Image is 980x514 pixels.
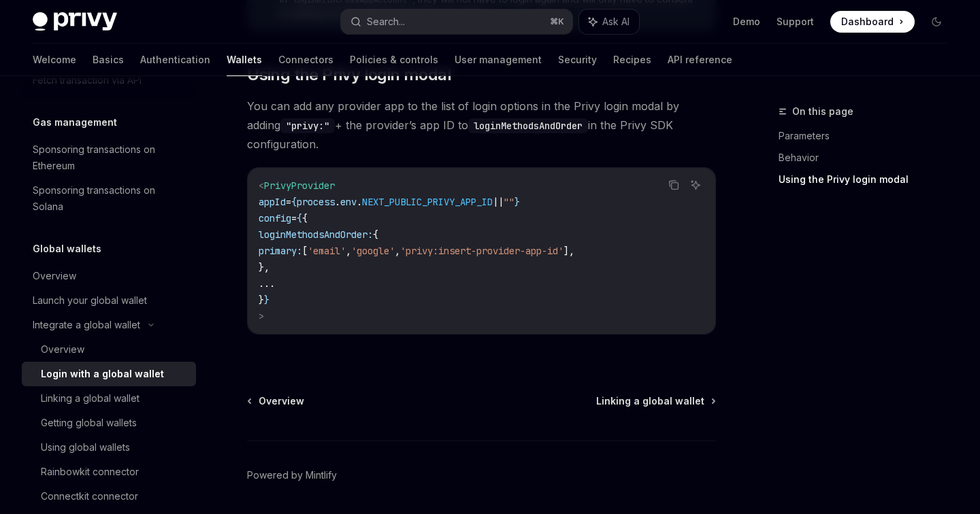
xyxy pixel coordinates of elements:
a: Overview [22,337,196,362]
a: Recipes [613,44,651,76]
span: appId [259,196,286,208]
span: Linking a global wallet [596,394,704,408]
span: , [395,245,400,257]
div: Search... [367,14,405,30]
span: { [302,212,308,224]
span: } [514,196,520,208]
span: ], [563,245,574,257]
span: 'email' [308,245,346,257]
span: PrivyProvider [264,179,335,192]
span: , [346,245,351,257]
code: loginMethodsAndOrder [468,118,588,133]
a: Basics [93,44,124,76]
span: ... [259,277,275,290]
a: Demo [733,15,760,29]
span: env [340,196,357,208]
div: Launch your global wallet [33,292,147,309]
a: Powered by Mintlify [247,468,337,482]
a: Parameters [779,125,958,147]
span: || [493,196,504,208]
span: }, [259,261,269,273]
span: } [259,294,264,306]
a: Connectors [278,44,333,76]
button: Copy the contents from the code block [665,176,683,194]
span: You can add any provider app to the list of login options in the Privy login modal by adding + th... [247,97,716,154]
span: "" [504,196,514,208]
span: 'privy:insert-provider-app-id' [400,245,563,257]
a: Overview [22,264,196,288]
span: [ [302,245,308,257]
div: Linking a global wallet [41,390,140,407]
div: Sponsoring transactions on Ethereum [33,141,188,174]
span: = [286,196,291,208]
span: Dashboard [841,15,894,29]
h5: Gas management [33,114,117,131]
button: Search...⌘K [341,10,572,34]
span: NEXT_PUBLIC_PRIVY_APP_ID [362,196,493,208]
span: . [357,196,362,208]
span: config [259,212,291,224]
span: Overview [259,394,304,408]
div: Sponsoring transactions on Solana [33,182,188,215]
span: { [297,212,302,224]
span: < [259,179,264,192]
div: Rainbowkit connector [41,464,139,480]
a: Welcome [33,44,76,76]
div: Getting global wallets [41,415,137,431]
img: dark logo [33,12,117,31]
span: { [373,228,378,241]
span: primary: [259,245,302,257]
span: ⌘ K [550,16,564,27]
span: 'google' [351,245,395,257]
a: Security [558,44,597,76]
button: Ask AI [579,10,639,34]
a: API reference [668,44,732,76]
code: "privy:" [280,118,335,133]
a: Using the Privy login modal [779,169,958,190]
a: Policies & controls [350,44,438,76]
span: . [335,196,340,208]
a: Sponsoring transactions on Solana [22,178,196,219]
button: Toggle dark mode [926,11,947,33]
a: Login with a global wallet [22,362,196,386]
div: Integrate a global wallet [33,317,140,333]
span: > [259,310,264,322]
a: Linking a global wallet [22,386,196,411]
span: Ask AI [602,15,630,29]
a: Sponsoring transactions on Ethereum [22,137,196,178]
div: Connectkit connector [41,488,138,504]
a: Rainbowkit connector [22,460,196,484]
a: Support [777,15,814,29]
a: Overview [248,394,304,408]
a: Wallets [227,44,262,76]
h5: Global wallets [33,241,101,257]
span: process [297,196,335,208]
a: Behavior [779,147,958,169]
span: { [291,196,297,208]
a: Authentication [140,44,210,76]
a: User management [455,44,542,76]
a: Connectkit connector [22,484,196,509]
div: Login with a global wallet [41,366,164,382]
div: Overview [41,341,84,358]
span: = [291,212,297,224]
div: Overview [33,268,76,284]
a: Linking a global wallet [596,394,715,408]
div: Using global wallets [41,439,130,456]
a: Launch your global wallet [22,288,196,313]
a: Using global wallets [22,435,196,460]
span: loginMethodsAndOrder: [259,228,373,241]
button: Ask AI [687,176,704,194]
span: } [264,294,269,306]
span: On this page [792,103,853,120]
a: Dashboard [830,11,915,33]
a: Getting global wallets [22,411,196,435]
